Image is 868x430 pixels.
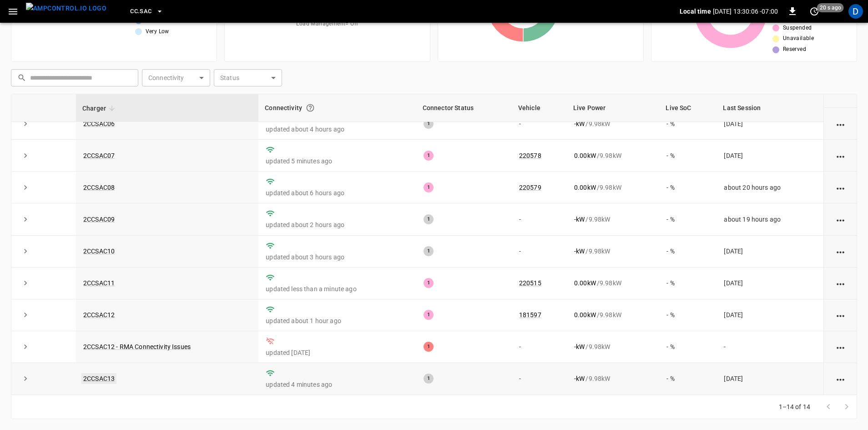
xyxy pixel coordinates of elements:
div: action cell options [835,342,846,351]
th: Connector Status [416,94,512,122]
td: about 20 hours ago [717,172,823,203]
span: Very Low [146,27,169,36]
th: Live Power [567,94,660,122]
td: [DATE] [717,268,823,299]
img: ampcontrol.io logo [26,3,106,14]
a: 2CCSAC06 [83,120,115,127]
td: - [512,363,567,395]
button: expand row [19,149,32,162]
div: / 9.98 kW [574,151,652,160]
p: - kW [574,342,585,351]
td: - % [659,172,717,203]
span: Reserved [783,45,806,54]
div: 1 [424,246,434,256]
p: 1–14 of 14 [779,402,811,411]
p: updated 5 minutes ago [266,157,409,166]
button: set refresh interval [807,4,822,19]
div: action cell options [835,247,846,256]
p: updated about 2 hours ago [266,220,409,229]
a: 181597 [519,311,541,319]
div: 1 [424,214,434,224]
p: 0.00 kW [574,151,596,160]
div: 1 [424,278,434,288]
div: action cell options [835,374,846,383]
div: / 9.98 kW [574,310,652,319]
button: expand row [19,244,32,258]
div: action cell options [835,183,846,192]
a: 2CCSAC12 [83,311,115,319]
td: - [512,331,567,363]
p: 0.00 kW [574,310,596,319]
div: / 9.98 kW [574,278,652,288]
span: Suspended [783,24,812,33]
td: - [512,236,567,268]
div: / 9.98 kW [574,247,652,256]
div: Connectivity [265,100,409,116]
div: action cell options [835,310,846,319]
td: [DATE] [717,108,823,140]
button: expand row [19,117,32,131]
span: Charger [82,103,118,114]
a: 2CCSAC07 [83,152,115,159]
div: 1 [424,374,434,384]
p: updated about 1 hour ago [266,316,409,325]
div: / 9.98 kW [574,119,652,128]
div: 1 [424,182,434,192]
a: 2CCSAC13 [81,373,116,384]
td: - % [659,108,717,140]
td: - % [659,236,717,268]
a: 2CCSAC12 - RMA Connectivity Issues [83,343,191,350]
th: Live SoC [659,94,717,122]
div: action cell options [835,87,846,96]
a: 220578 [519,152,541,159]
span: 20 s ago [817,3,844,12]
button: Connection between the charger and our software. [302,100,318,116]
p: updated about 4 hours ago [266,125,409,134]
p: updated about 6 hours ago [266,188,409,197]
td: - % [659,299,717,331]
td: - [512,108,567,140]
th: Last Session [717,94,823,122]
div: action cell options [835,215,846,224]
a: 220579 [519,184,541,191]
button: expand row [19,340,32,354]
div: / 9.98 kW [574,183,652,192]
td: about 19 hours ago [717,203,823,235]
p: - kW [574,215,585,224]
button: expand row [19,308,32,322]
p: updated 4 minutes ago [266,380,409,389]
td: - % [659,203,717,235]
span: Unavailable [783,34,814,43]
td: - % [659,140,717,172]
div: 1 [424,119,434,129]
p: - kW [574,247,585,256]
div: action cell options [835,119,846,128]
span: CC.SAC [130,6,151,17]
div: profile-icon [848,4,863,19]
p: updated less than a minute ago [266,284,409,293]
div: / 9.98 kW [574,374,652,383]
th: Vehicle [512,94,567,122]
td: - % [659,268,717,299]
div: action cell options [835,278,846,288]
div: 1 [424,342,434,352]
td: - [512,203,567,235]
td: [DATE] [717,299,823,331]
button: CC.SAC [126,3,167,20]
p: - kW [574,374,585,383]
div: action cell options [835,151,846,160]
div: 1 [424,151,434,161]
p: updated about 3 hours ago [266,253,409,262]
p: Local time [680,7,711,16]
td: [DATE] [717,363,823,395]
button: expand row [19,276,32,290]
span: Load Management = Off [296,20,358,29]
div: / 9.98 kW [574,215,652,224]
p: 0.00 kW [574,183,596,192]
p: updated [DATE] [266,348,409,357]
a: 2CCSAC10 [83,248,115,255]
p: 0.00 kW [574,278,596,288]
a: 2CCSAC09 [83,216,115,223]
td: [DATE] [717,140,823,172]
a: 220515 [519,279,541,287]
